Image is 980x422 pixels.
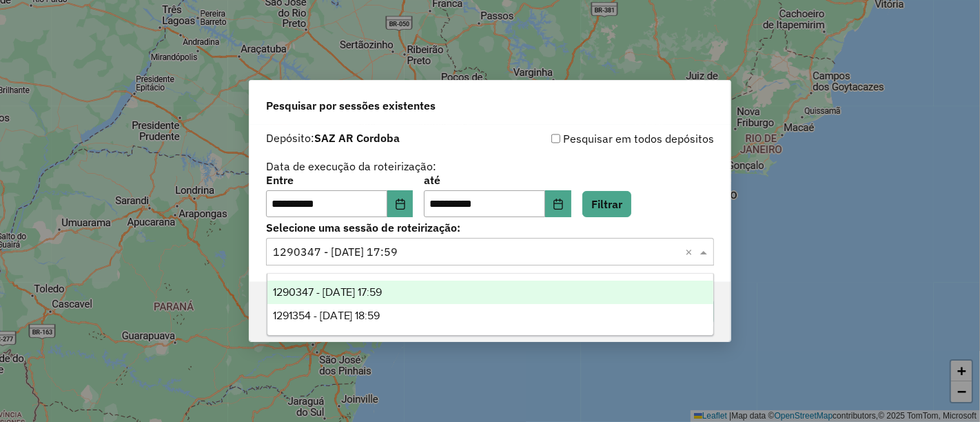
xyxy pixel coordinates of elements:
[314,131,400,145] strong: SAZ AR Cordoba
[490,130,714,147] div: Pesquisar em todos depósitos
[387,190,414,218] button: Choose Date
[266,130,400,146] label: Depósito:
[266,158,436,174] label: Data de execução da roteirização:
[582,191,631,217] button: Filtrar
[273,286,382,298] span: 1290347 - [DATE] 17:59
[545,190,571,218] button: Choose Date
[266,97,436,114] span: Pesquisar por sessões existentes
[685,243,697,260] span: Clear all
[273,310,380,321] span: 1291354 - [DATE] 18:59
[267,273,714,336] ng-dropdown-panel: Options list
[266,172,413,188] label: Entre
[424,172,571,188] label: até
[266,219,714,236] label: Selecione uma sessão de roteirização:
